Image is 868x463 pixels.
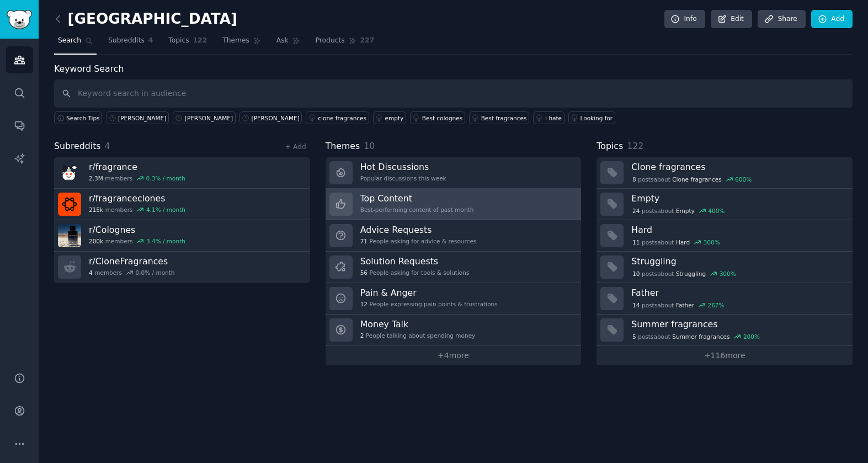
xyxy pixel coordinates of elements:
[364,141,375,151] span: 10
[360,193,474,204] h3: Top Content
[58,36,81,46] span: Search
[735,175,752,183] div: 600 %
[632,301,640,309] span: 14
[545,114,562,122] div: I hate
[360,318,476,330] h3: Money Talk
[118,114,166,122] div: [PERSON_NAME]
[58,193,81,216] img: fragranceclones
[54,111,102,124] button: Search Tips
[54,189,310,220] a: r/fragranceclones215kmembers4.1% / month
[276,36,289,46] span: Ask
[597,220,853,252] a: Hard11postsaboutHard300%
[672,333,729,340] span: Summer fragrances
[631,287,845,299] h3: Father
[385,114,404,122] div: empty
[193,36,207,46] span: 122
[54,32,97,55] a: Search
[136,269,175,276] div: 0.0 % / month
[720,270,736,278] div: 300 %
[89,206,103,214] span: 215k
[597,315,853,346] a: Summer fragrances5postsaboutSummer fragrances200%
[568,111,615,124] a: Looking for
[631,237,721,247] div: post s about
[168,36,189,46] span: Topics
[631,256,845,267] h3: Struggling
[306,111,369,124] a: clone fragrances
[58,224,81,247] img: Colognes
[89,237,185,245] div: members
[252,114,300,122] div: [PERSON_NAME]
[631,174,753,184] div: post s about
[316,36,345,46] span: Products
[326,252,582,283] a: Solution Requests56People asking for tools & solutions
[360,287,498,299] h3: Pain & Anger
[360,269,470,276] div: People asking for tools & solutions
[711,10,752,29] a: Edit
[676,207,695,215] span: Empty
[326,157,582,189] a: Hot DiscussionsPopular discussions this week
[360,269,368,276] span: 56
[89,174,185,182] div: members
[89,206,185,214] div: members
[89,224,185,236] h3: r/ Colognes
[631,318,845,330] h3: Summer fragrances
[597,140,623,153] span: Topics
[469,111,529,124] a: Best fragrances
[222,36,249,46] span: Themes
[105,141,110,151] span: 4
[632,270,640,278] span: 10
[360,224,477,236] h3: Advice Requests
[631,300,725,310] div: post s about
[89,256,175,267] h3: r/ CloneFragrances
[360,161,446,173] h3: Hot Discussions
[104,32,157,55] a: Subreddits4
[164,32,211,55] a: Topics122
[631,161,845,173] h3: Clone fragrances
[54,140,101,153] span: Subreddits
[326,189,582,220] a: Top ContentBest-performing content of past month
[54,79,853,108] input: Keyword search in audience
[597,252,853,283] a: Struggling10postsaboutStruggling300%
[54,252,310,283] a: r/CloneFragrances4members0.0% / month
[312,32,378,55] a: Products227
[758,10,805,29] a: Share
[632,207,640,215] span: 24
[533,111,565,124] a: I hate
[219,32,265,55] a: Themes
[597,157,853,189] a: Clone fragrances8postsaboutClone fragrances600%
[597,283,853,315] a: Father14postsaboutFather267%
[676,270,706,278] span: Struggling
[285,143,306,151] a: + Add
[146,174,185,182] div: 0.3 % / month
[106,111,169,124] a: [PERSON_NAME]
[597,189,853,220] a: Empty24postsaboutEmpty400%
[676,301,694,309] span: Father
[326,346,582,365] a: +4more
[373,111,406,124] a: empty
[631,332,760,342] div: post s about
[54,10,237,28] h2: [GEOGRAPHIC_DATA]
[54,157,310,189] a: r/fragrance2.3Mmembers0.3% / month
[422,114,462,122] div: Best colognes
[326,315,582,346] a: Money Talk2People talking about spending money
[360,300,498,308] div: People expressing pain points & frustrations
[146,206,185,214] div: 4.1 % / month
[743,333,760,340] div: 200 %
[360,300,368,308] span: 12
[89,174,103,182] span: 2.3M
[360,256,470,267] h3: Solution Requests
[360,332,364,339] span: 2
[54,63,124,74] label: Keyword Search
[318,114,366,122] div: clone fragrances
[273,32,304,55] a: Ask
[631,193,845,204] h3: Empty
[89,161,185,173] h3: r/ fragrance
[360,237,477,245] div: People asking for advice & resources
[108,36,145,46] span: Subreddits
[146,237,185,245] div: 3.4 % / month
[811,10,853,29] a: Add
[173,111,236,124] a: [PERSON_NAME]
[708,301,725,309] div: 267 %
[326,283,582,315] a: Pain & Anger12People expressing pain points & frustrations
[326,220,582,252] a: Advice Requests71People asking for advice & resources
